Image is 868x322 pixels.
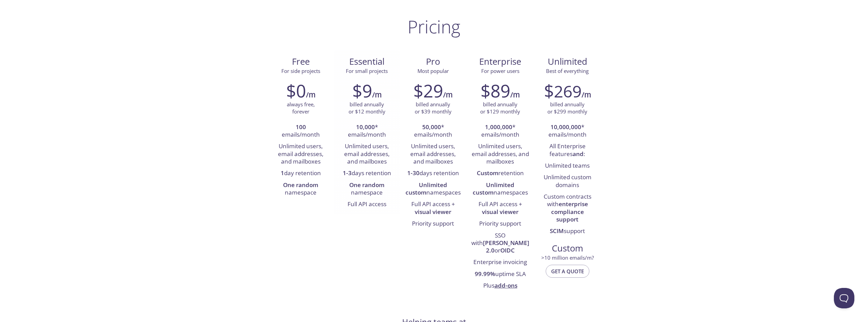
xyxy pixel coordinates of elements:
li: days retention [405,168,461,179]
li: * emails/month [471,122,529,141]
h1: Pricing [408,16,460,37]
strong: OIDC [500,246,515,254]
li: Priority support [471,218,529,230]
span: For side projects [281,67,320,74]
li: Custom contracts with [540,191,595,226]
li: Unlimited teams [540,160,595,172]
li: * emails/month [339,122,395,141]
strong: 1-30 [407,169,420,177]
li: namespace [273,180,329,199]
a: add-ons [495,281,517,289]
strong: Unlimited custom [473,181,515,196]
strong: [PERSON_NAME] 2.0 [483,239,529,254]
h2: $ [544,80,582,101]
li: Priority support [405,218,461,230]
span: For power users [481,67,519,74]
span: Most popular [417,67,449,74]
strong: SCIM [550,227,564,235]
li: retention [471,168,529,179]
li: support [540,226,595,237]
h6: /m [306,89,315,101]
li: Unlimited users, email addresses, and mailboxes [405,141,461,168]
li: uptime SLA [471,269,529,280]
li: All Enterprise features : [540,141,595,160]
iframe: Help Scout Beacon - Open [834,288,854,308]
li: * emails/month [405,122,461,141]
strong: 1,000,000 [485,123,512,131]
li: namespaces [405,180,461,199]
li: Unlimited users, email addresses, and mailboxes [339,141,395,168]
span: 269 [554,80,582,102]
li: emails/month [273,122,329,141]
strong: 99.99% [475,270,495,278]
h2: $29 [413,80,443,101]
strong: visual viewer [415,208,451,216]
button: Get a quote [546,265,589,278]
span: Essential [339,56,395,67]
li: Unlimited users, email addresses, and mailboxes [273,141,329,168]
strong: 1 [281,169,284,177]
strong: Custom [477,169,498,177]
li: * emails/month [540,122,595,141]
strong: 10,000,000 [550,123,581,131]
span: Pro [406,56,461,67]
strong: Unlimited custom [406,181,447,196]
li: Plus [471,280,529,292]
span: Free [273,56,328,67]
span: Get a quote [551,267,584,276]
p: billed annually or $129 monthly [480,101,520,116]
li: Full API access [339,199,395,210]
span: Custom [540,243,595,254]
p: billed annually or $299 monthly [547,101,587,116]
strong: 1-3 [343,169,352,177]
h6: /m [443,89,453,101]
li: days retention [339,168,395,179]
p: billed annually or $39 monthly [415,101,452,116]
h2: $9 [352,80,372,101]
strong: visual viewer [482,208,518,216]
li: namespaces [471,180,529,199]
span: Unlimited [548,56,587,67]
h2: $0 [286,80,306,101]
h6: /m [510,89,520,101]
span: > 10 million emails/m? [541,254,594,261]
strong: 50,000 [422,123,441,131]
span: Enterprise [472,56,529,67]
strong: One random [283,181,318,189]
li: day retention [273,168,329,179]
strong: enterprise compliance support [551,200,588,223]
li: namespace [339,180,395,199]
p: always free, forever [287,101,315,116]
strong: and [573,150,584,158]
span: For small projects [346,67,388,74]
li: Enterprise invoicing [471,257,529,269]
h6: /m [372,89,382,101]
span: Best of everything [546,67,589,74]
strong: One random [349,181,384,189]
h2: $89 [481,80,510,101]
li: Full API access + [471,199,529,218]
h6: /m [582,89,591,101]
strong: 10,000 [356,123,375,131]
p: billed annually or $12 monthly [349,101,385,116]
li: Full API access + [405,199,461,218]
li: Unlimited custom domains [540,172,595,191]
li: SSO with or [471,230,529,257]
strong: 100 [296,123,306,131]
li: Unlimited users, email addresses, and mailboxes [471,141,529,168]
